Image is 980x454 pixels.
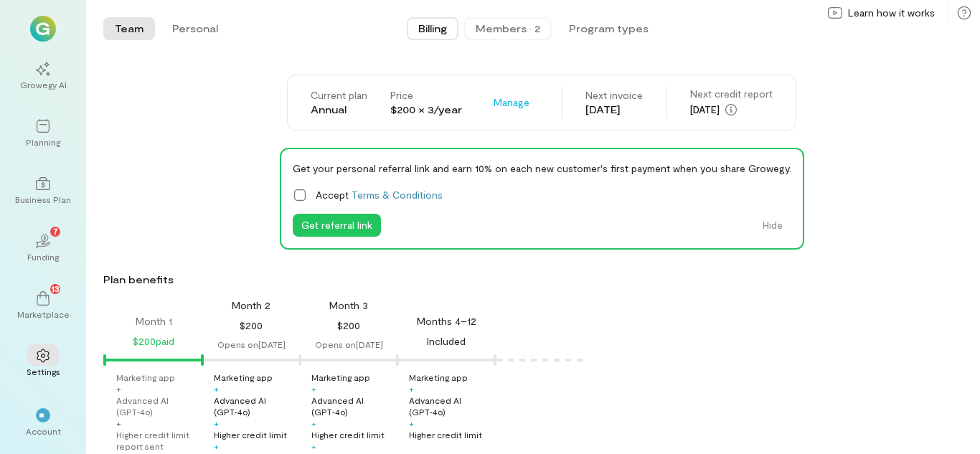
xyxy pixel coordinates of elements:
button: Program types [557,17,660,40]
div: Marketplace [17,308,70,320]
button: Billing [407,17,458,40]
div: $200 × 3/year [390,103,462,117]
div: + [214,440,219,452]
div: Price [390,88,462,103]
div: Account [26,425,61,437]
span: 7 [53,224,58,237]
div: [DATE] [690,101,773,118]
div: $200 [240,317,263,334]
div: $200 [337,317,360,334]
div: Marketing app [409,372,468,383]
div: Higher credit limit [409,429,482,440]
div: + [311,417,316,429]
div: + [214,383,219,394]
div: Growegy AI [20,79,67,90]
div: + [311,440,316,452]
div: + [311,383,316,394]
div: Opens on [DATE] [217,339,286,350]
a: Planning [17,108,69,159]
a: Terms & Conditions [352,189,443,201]
div: + [409,417,414,429]
div: Month 1 [136,314,172,328]
div: Marketing app [214,372,273,383]
button: Team [103,17,155,40]
span: 13 [52,282,60,295]
div: + [214,417,219,429]
div: Advanced AI (GPT‑4o) [311,394,395,417]
span: Manage [494,95,529,110]
a: Settings [17,337,69,389]
a: Business Plan [17,165,69,217]
div: Next invoice [585,88,643,103]
span: Learn how it works [848,6,935,20]
button: Get referral link [293,214,381,237]
div: Settings [27,366,60,377]
div: Month 2 [232,298,270,313]
div: + [116,417,121,429]
button: Manage [485,91,538,114]
button: Hide [754,214,791,237]
div: Higher credit limit [214,429,287,440]
div: Business Plan [15,194,71,205]
div: Planning [26,136,60,148]
div: Advanced AI (GPT‑4o) [214,394,297,417]
div: Higher credit limit [311,429,385,440]
div: Annual [311,103,367,117]
div: Opens on [DATE] [315,339,383,350]
div: Included [427,333,466,350]
a: Growegy AI [17,50,69,102]
button: Personal [161,17,230,40]
div: Next credit report [690,87,773,101]
span: Billing [418,22,447,36]
div: Members · 2 [476,22,540,36]
div: Get your personal referral link and earn 10% on each new customer's first payment when you share ... [293,161,791,176]
div: Advanced AI (GPT‑4o) [116,394,199,417]
div: Funding [27,251,59,263]
div: + [409,383,414,394]
a: Marketplace [17,280,69,331]
div: Marketing app [116,372,175,383]
div: [DATE] [585,103,643,117]
div: Advanced AI (GPT‑4o) [409,394,492,417]
span: Accept [316,187,443,202]
div: Months 4–12 [417,314,476,328]
div: Plan benefits [103,273,974,287]
div: Higher credit limit report sent [116,429,199,452]
div: Month 3 [329,298,368,313]
div: + [116,383,121,394]
button: Members · 2 [464,17,552,40]
div: Marketing app [311,372,370,383]
div: Current plan [311,88,367,103]
a: Funding [17,222,69,274]
div: $200 paid [133,333,174,350]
